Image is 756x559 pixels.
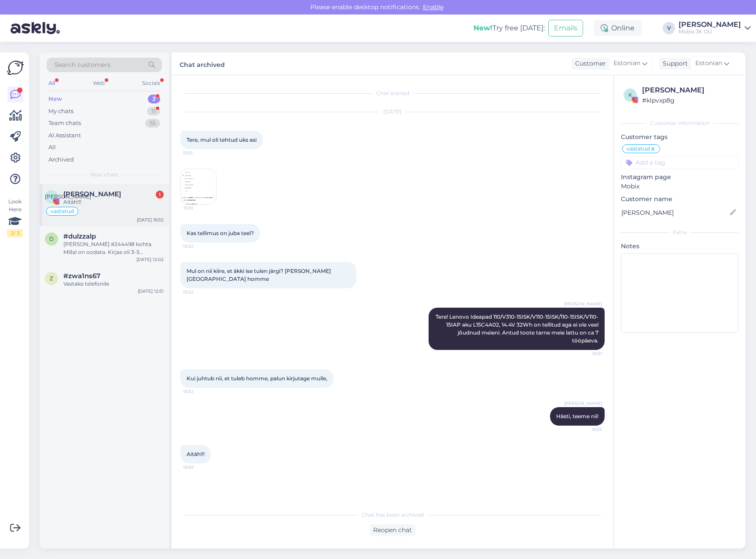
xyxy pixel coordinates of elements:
[187,451,205,457] span: Aitäh!!!
[370,524,415,536] div: Reopen chat
[613,59,640,68] span: Estonian
[156,191,164,199] div: 1
[679,21,751,35] a: [PERSON_NAME]Mobix JK OÜ
[695,59,722,68] span: Estonian
[183,464,216,471] span: 16:55
[63,272,100,280] span: #zwa1ns67
[679,28,741,35] div: Mobix JK OÜ
[569,350,602,357] span: 16:51
[621,173,738,182] p: Instagram page
[7,59,24,76] img: Askly Logo
[91,77,106,89] div: Web
[51,209,74,214] span: vastatud
[147,107,160,116] div: 11
[548,20,583,37] button: Emails
[621,156,738,169] input: Add a tag
[63,190,121,198] span: Алеся Мурашова
[621,228,738,236] div: Extra
[180,108,605,116] div: [DATE]
[621,119,738,127] div: Customer information
[63,232,96,240] span: #dulzzalp
[420,3,446,11] span: Enable
[140,77,162,89] div: Socials
[659,59,688,68] div: Support
[473,24,492,32] b: New!
[621,195,738,204] p: Customer name
[55,60,110,70] span: Search customers
[145,119,160,128] div: 55
[628,92,632,98] span: k
[621,242,738,251] p: Notes
[63,198,164,206] div: Aitäh!!!
[63,240,164,256] div: [PERSON_NAME] #244498 kohta. Millal on oodata. Kirjas oli 3-5 tööpäeva.
[569,426,602,433] span: 16:55
[572,59,606,68] div: Customer
[183,289,216,295] span: 15:52
[473,23,545,33] div: Try free [DATE]:
[181,169,216,204] img: Attachment
[90,171,118,179] span: New chats
[50,275,53,282] span: z
[148,95,160,103] div: 3
[556,413,598,419] span: Hästi, teeme nii!
[48,143,56,152] div: All
[621,132,738,142] p: Customer tags
[679,21,741,28] div: [PERSON_NAME]
[187,375,327,382] span: Kui juhtub nii, et tuleb homme, palun kirjutage mulle,
[627,146,650,151] span: vastatud
[7,229,23,237] div: 2 / 3
[136,256,164,263] div: [DATE] 12:02
[48,131,81,140] div: AI Assistant
[187,136,257,143] span: Tere, mul oli tehtud uks asi
[47,77,57,89] div: All
[48,119,81,128] div: Team chats
[183,150,216,156] span: 15:51
[621,208,728,217] input: Add name
[564,301,602,307] span: [PERSON_NAME]
[48,95,62,103] div: New
[183,243,216,250] span: 15:52
[137,217,164,223] div: [DATE] 16:55
[180,89,605,97] div: Chat started
[45,193,91,200] span: [PERSON_NAME]
[594,20,642,36] div: Online
[621,182,738,191] p: Mobix
[63,280,164,288] div: Vastake telefonile
[180,58,225,70] label: Chat archived
[49,235,54,242] span: d
[642,85,736,96] div: [PERSON_NAME]
[362,511,424,519] span: Chat has been archived
[663,22,675,34] div: V
[187,230,254,236] span: Kas tellimus on juba teel?
[564,400,602,407] span: [PERSON_NAME]
[183,388,216,395] span: 16:52
[7,198,23,237] div: Look Here
[48,107,73,116] div: My chats
[48,155,74,164] div: Archived
[642,96,736,105] div: # klpvxp8g
[138,288,164,294] div: [DATE] 12:51
[183,205,217,211] span: 15:51
[187,268,331,282] span: Mul on nii kiire, et äkki ise tulen järgi? [PERSON_NAME][GEOGRAPHIC_DATA] homme
[436,313,600,344] span: Tere! Lenovo Ideapad 110/V310-15ISK/V110-15ISK/110-15ISK/V110-15IAP aku L15C4A02, 14.4V 32Wh on t...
